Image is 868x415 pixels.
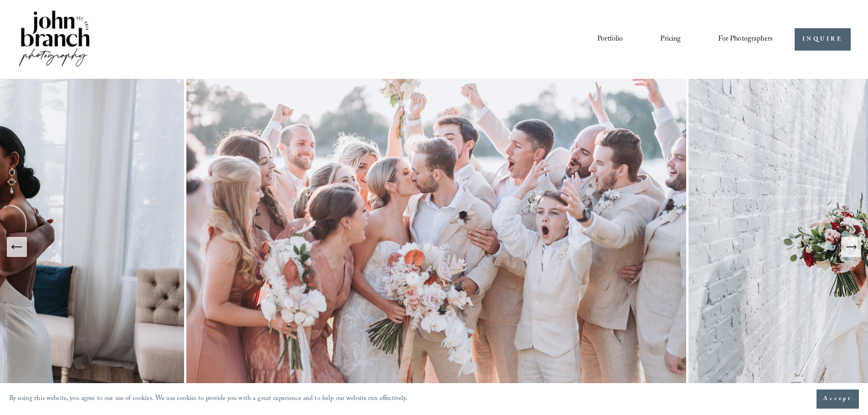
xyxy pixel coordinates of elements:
a: INQUIRE [795,28,851,51]
span: Accept [823,395,852,404]
a: Pricing [660,31,681,47]
a: folder dropdown [718,31,773,47]
img: A wedding party celebrating outdoors, featuring a bride and groom kissing amidst cheering bridesm... [184,79,688,415]
img: John Branch IV Photography [17,9,91,70]
button: Next Slide [841,237,861,257]
p: By using this website, you agree to our use of cookies. We use cookies to provide you with a grea... [9,393,408,406]
button: Previous Slide [7,237,27,257]
button: Accept [817,389,859,409]
span: For Photographers [718,32,773,46]
a: Portfolio [597,31,623,47]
